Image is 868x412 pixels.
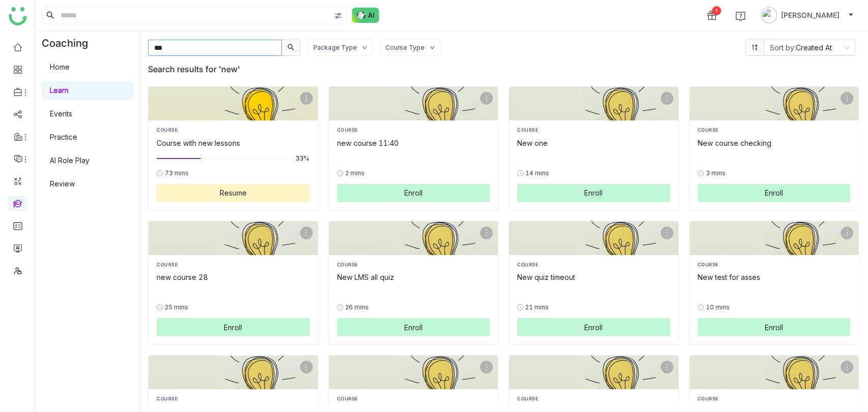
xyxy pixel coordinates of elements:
[329,356,498,389] img: new course 17:09
[765,187,783,198] span: Enroll
[404,322,423,333] span: Enroll
[157,261,310,268] div: COURSE
[765,322,783,333] span: Enroll
[148,356,318,389] img: new course reattempt
[224,322,242,333] span: Enroll
[9,7,27,25] img: logo
[148,221,318,255] img: new course 28
[165,169,189,178] span: 73 mins
[337,126,490,134] div: COURSE
[584,187,603,198] span: Enroll
[157,272,310,282] div: new course 28
[50,156,89,165] a: AI Role Play
[345,303,369,312] span: 26 mins
[337,261,490,268] div: COURSE
[517,318,670,336] button: Enroll
[50,133,77,141] a: Practice
[509,356,678,389] img: This is new course creationg
[509,221,678,255] img: New quiz timeout
[517,138,670,148] div: New one
[525,303,549,312] span: 21 mins
[36,31,103,55] div: Coaching
[157,184,310,202] button: Resume
[759,7,856,23] button: [PERSON_NAME]
[220,187,247,198] span: Resume
[517,272,670,282] div: New quiz timeout
[337,138,490,148] div: new course 11:40
[706,169,726,178] span: 3 mins
[690,221,859,255] img: New test for asses
[50,62,70,71] a: Home
[509,87,678,120] img: New one
[337,184,490,202] button: Enroll
[698,272,851,282] div: New test for asses
[690,87,859,120] img: New course checking
[698,261,851,268] div: COURSE
[770,43,796,52] span: Sort by:
[148,64,860,74] div: Search results for 'new'
[345,169,365,178] span: 2 mins
[781,10,840,21] span: [PERSON_NAME]
[165,303,188,312] span: 25 mins
[712,6,721,15] div: 1
[50,109,72,118] a: Events
[50,86,69,94] a: Learn
[157,138,310,148] div: Course with new lessons
[517,184,670,202] button: Enroll
[157,395,310,402] div: COURSE
[157,126,310,134] div: COURSE
[329,221,498,255] img: New LMS all quiz
[698,395,851,402] div: COURSE
[337,395,490,402] div: COURSE
[313,44,357,51] div: Package Type
[761,7,777,23] img: avatar
[698,318,851,336] button: Enroll
[517,261,670,268] div: COURSE
[337,272,490,282] div: New LMS all quiz
[525,169,549,178] span: 14 mins
[690,356,859,389] img: new teshtg r
[295,155,308,162] span: 33%
[334,12,342,20] img: search-type.svg
[735,11,745,21] img: help.svg
[698,138,851,148] div: New course checking
[698,126,851,134] div: COURSE
[517,126,670,134] div: COURSE
[329,87,498,120] img: new course 11:40
[352,8,379,23] img: ask-buddy-normal.svg
[517,395,670,402] div: COURSE
[404,187,423,198] span: Enroll
[157,318,310,336] button: Enroll
[706,303,730,312] span: 10 mins
[770,40,849,55] nz-select-item: Created At
[698,184,851,202] button: Enroll
[584,322,603,333] span: Enroll
[50,179,75,188] a: Review
[148,87,318,120] img: Course with new lessons
[385,44,425,51] div: Course Type
[337,318,490,336] button: Enroll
